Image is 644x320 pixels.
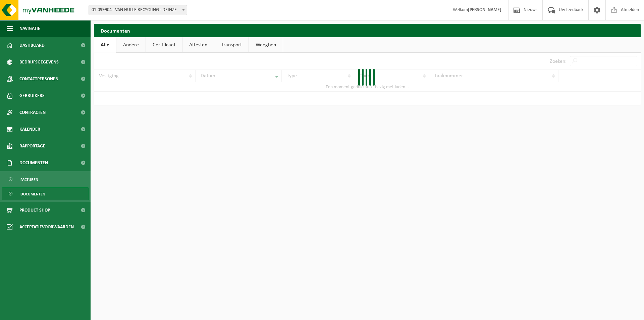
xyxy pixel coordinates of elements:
[89,5,187,15] span: 01-099904 - VAN HULLE RECYCLING - DEINZE
[182,37,214,53] a: Attesten
[116,37,146,53] a: Andere
[89,5,187,15] span: 01-099904 - VAN HULLE RECYCLING - DEINZE
[19,71,58,87] span: Contactpersonen
[19,154,48,171] span: Documenten
[19,54,59,71] span: Bedrijfsgegevens
[19,87,45,104] span: Gebruikers
[19,202,50,219] span: Product Shop
[19,37,45,54] span: Dashboard
[19,121,40,138] span: Kalender
[214,37,249,53] a: Transport
[468,7,501,12] strong: [PERSON_NAME]
[146,37,182,53] a: Certificaat
[20,188,45,200] span: Documenten
[19,138,45,154] span: Rapportage
[2,187,89,200] a: Documenten
[19,219,74,235] span: Acceptatievoorwaarden
[249,37,283,53] a: Weegbon
[19,104,46,121] span: Contracten
[20,173,38,186] span: Facturen
[2,173,89,186] a: Facturen
[19,20,40,37] span: Navigatie
[94,37,116,53] a: Alle
[94,24,641,37] h2: Documenten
